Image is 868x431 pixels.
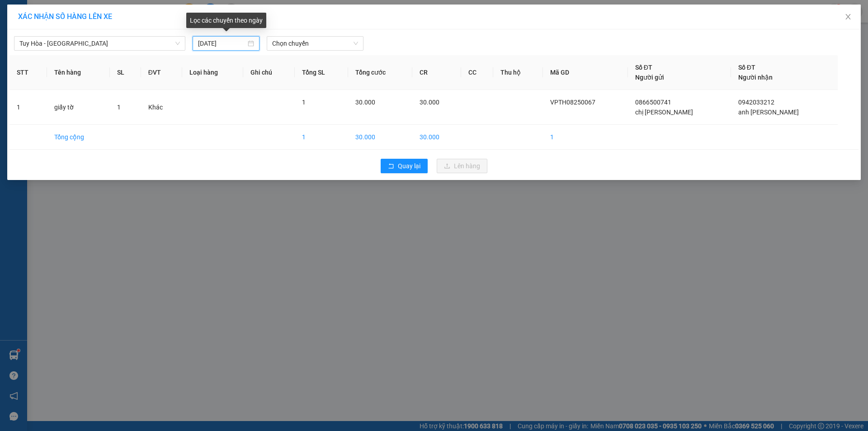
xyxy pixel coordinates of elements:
[412,125,461,150] td: 30.000
[738,109,799,116] span: anh [PERSON_NAME]
[543,55,628,90] th: Mã GD
[295,55,348,90] th: Tổng SL
[738,74,773,81] span: Người nhận
[835,5,861,30] button: Close
[295,125,348,150] td: 1
[62,60,69,66] span: environment
[388,163,394,170] span: rollback
[5,38,62,68] li: VP VP [GEOGRAPHIC_DATA]
[398,161,420,171] span: Quay lại
[47,55,110,90] th: Tên hàng
[47,125,110,150] td: Tổng cộng
[635,109,693,116] span: chị [PERSON_NAME]
[738,64,755,71] span: Số ĐT
[117,104,121,111] span: 1
[186,13,266,28] div: Lọc các chuyến theo ngày
[9,55,47,90] th: STT
[550,99,595,106] span: VPTH08250067
[412,55,461,90] th: CR
[9,90,47,125] td: 1
[141,55,182,90] th: ĐVT
[381,159,428,173] button: rollbackQuay lại
[18,12,112,21] span: XÁC NHẬN SỐ HÀNG LÊN XE
[62,38,120,58] li: VP VP Buôn Ma Thuột
[348,125,412,150] td: 30.000
[110,55,141,90] th: SL
[5,5,131,22] li: BB Limousine
[543,125,628,150] td: 1
[355,99,375,106] span: 30.000
[635,74,664,81] span: Người gửi
[461,55,493,90] th: CC
[635,64,652,71] span: Số ĐT
[437,159,487,173] button: uploadLên hàng
[348,55,412,90] th: Tổng cước
[141,90,182,125] td: Khác
[844,13,852,20] span: close
[47,90,110,125] td: giấy tờ
[738,99,774,106] span: 0942033212
[635,99,671,106] span: 0866500741
[493,55,543,90] th: Thu hộ
[272,37,358,50] span: Chọn chuyến
[420,99,439,106] span: 30.000
[19,37,180,50] span: Tuy Hòa - Buôn Ma Thuột
[182,55,243,90] th: Loại hàng
[198,38,246,48] input: 12/08/2025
